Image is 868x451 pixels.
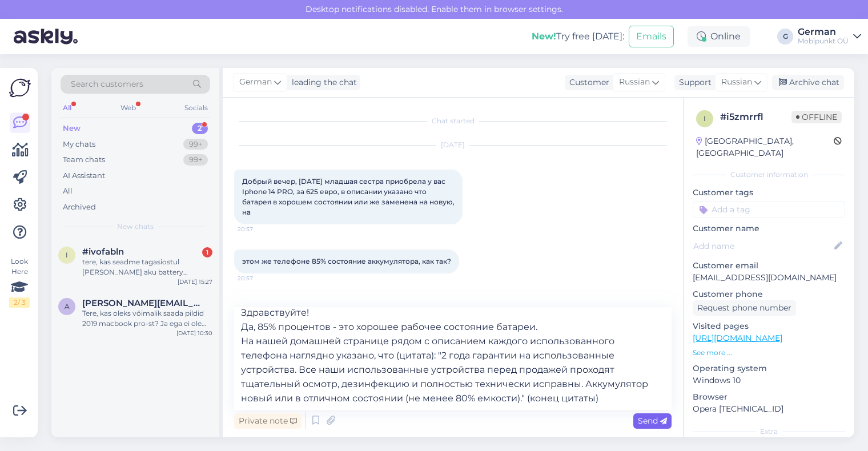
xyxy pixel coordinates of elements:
[629,26,674,47] button: Emails
[693,426,845,437] div: Extra
[63,170,105,182] div: AI Assistant
[688,26,750,47] div: Online
[178,277,212,286] div: [DATE] 15:27
[693,170,845,180] div: Customer information
[192,123,208,134] div: 2
[234,307,672,410] textarea: Здравствуйте! Да, 85% процентов - это хорошее рабочее состояние батареи. На нашей домашней страни...
[693,260,845,272] p: Customer email
[238,274,280,283] span: 20:57
[674,76,712,88] div: Support
[9,297,30,308] div: 2 / 3
[63,186,73,197] div: All
[238,225,280,233] span: 20:57
[638,416,667,426] span: Send
[693,333,782,343] a: [URL][DOMAIN_NAME]
[183,139,208,150] div: 99+
[704,114,706,123] span: i
[61,100,74,115] div: All
[176,329,212,337] div: [DATE] 10:30
[693,375,845,386] p: Windows 10
[693,403,845,415] p: Opera [TECHNICAL_ID]
[239,76,272,88] span: German
[71,78,143,90] span: Search customers
[82,298,201,308] span: andres@ideaalpuhastus.ee
[798,27,861,46] a: GermanMobipunkt OÜ
[202,247,212,257] div: 1
[234,413,302,429] div: Private note
[234,140,672,150] div: [DATE]
[63,154,105,166] div: Team chats
[117,222,154,232] span: New chats
[721,76,752,88] span: Russian
[9,256,30,308] div: Look Here
[693,320,845,332] p: Visited pages
[693,300,796,316] div: Request phone number
[63,123,81,134] div: New
[693,288,845,300] p: Customer phone
[183,154,208,166] div: 99+
[720,110,791,124] div: # i5zmrrfl
[82,257,212,277] div: tere, kas seadme tagasiostul [PERSON_NAME] aku battery capacity ka?
[798,27,849,37] div: German
[182,100,210,115] div: Socials
[619,76,650,88] span: Russian
[287,76,357,88] div: leading the chat
[693,187,845,199] p: Customer tags
[82,247,124,257] span: #ivofabln
[696,135,834,159] div: [GEOGRAPHIC_DATA], [GEOGRAPHIC_DATA]
[82,308,212,329] div: Tere, kas oleks võimalik saada pildid 2019 macbook pro-st? Ja ega ei ole rohkem B grade seadmeid ...
[693,272,845,284] p: [EMAIL_ADDRESS][DOMAIN_NAME]
[242,257,451,265] span: этом же телефоне 85% состояние аккумулятора, как так?
[777,29,793,45] div: G
[63,139,95,150] div: My chats
[798,37,849,46] div: Mobipunkt OÜ
[791,111,842,123] span: Offline
[532,30,624,43] div: Try free [DATE]:
[565,76,609,88] div: Customer
[9,77,31,99] img: Askly Logo
[242,177,456,216] span: Добрый вечер, [DATE] младшая сестра приобрела у вас Iphone 14 PRO, за 625 евро, в описании указан...
[118,100,138,115] div: Web
[693,348,845,358] p: See more ...
[772,75,844,90] div: Archive chat
[63,202,96,213] div: Archived
[66,251,68,259] span: i
[693,223,845,235] p: Customer name
[693,201,845,218] input: Add a tag
[65,302,70,311] span: a
[234,116,672,126] div: Chat started
[693,363,845,375] p: Operating system
[693,240,832,252] input: Add name
[693,391,845,403] p: Browser
[532,31,556,42] b: New!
